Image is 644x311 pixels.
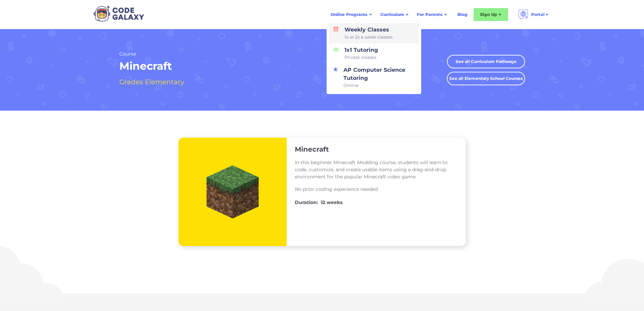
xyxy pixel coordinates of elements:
div: Sign Up [474,8,508,21]
p: In this beginner Minecraft Modding course, students will learn to code, customize, and create usa... [295,159,458,180]
a: Weekly Classes1x or 2x a week classes [329,23,419,43]
a: See all Elementary School Courses [447,72,525,85]
span: Online [343,82,414,89]
span: Private classes [344,54,378,61]
div: For Parents [417,11,443,18]
nav: Online Programs [327,21,421,94]
div: Curriculum [380,11,404,18]
div: Weekly Classes [342,26,392,41]
div: Online Programs [327,8,376,21]
div: 1x1 Tutoring [342,46,378,61]
h4: Grades [119,76,143,88]
h1: Minecraft [119,59,186,73]
h4: 12 weeks [321,198,342,206]
div: AP Computer Science Tutoring [341,66,414,89]
img: Cloud Illustration [576,253,644,301]
div: Sign Up [480,11,497,18]
h4: Elementary [145,76,184,88]
div: For Parents [413,8,451,21]
a: Blog [453,8,472,21]
em: No prior coding experience needed. [295,186,379,192]
a: AP Computer Science TutoringOnline [329,63,419,92]
div: Curriculum [376,8,413,21]
a: 1x1 TutoringPrivate classes [329,43,419,64]
a: See all Curriculum Pathways [447,55,525,68]
div: Online Programs [331,11,367,18]
div: Portal [514,7,553,22]
span: 1x or 2x a week classes [344,34,392,41]
h3: Minecraft [295,145,329,154]
h2: Course [119,51,186,57]
div: Portal [531,11,545,18]
h4: Duration: [295,198,318,206]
